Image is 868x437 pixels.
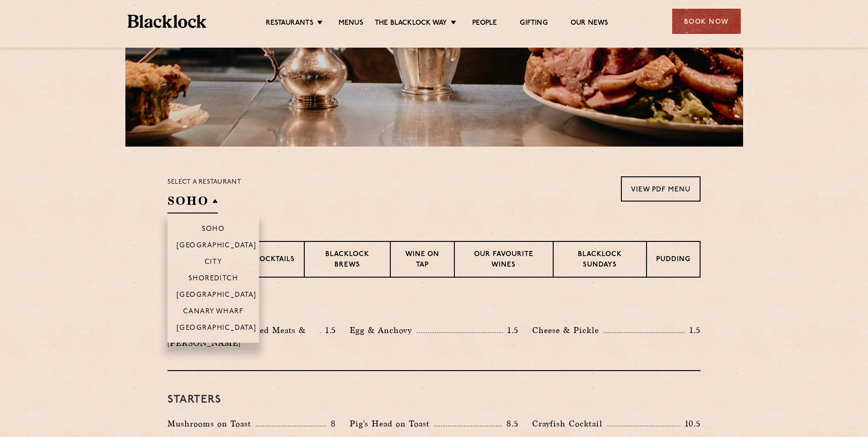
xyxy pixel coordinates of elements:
h3: Pre Chop Bites [167,300,701,312]
a: Menus [339,19,363,29]
p: Egg & Anchovy [350,324,416,337]
p: City [205,258,222,268]
p: Wine on Tap [400,250,445,271]
h3: Starters [167,394,701,406]
p: Shoreditch [189,275,238,284]
p: Canary Wharf [183,308,243,317]
a: The Blacklock Way [375,19,447,29]
p: Blacklock Sundays [563,250,637,271]
img: BL_Textured_Logo-footer-cropped.svg [128,15,207,28]
p: Blacklock Brews [314,250,381,271]
p: Select a restaurant [167,176,241,188]
p: Crayfish Cocktail [532,417,607,430]
a: People [472,19,497,29]
p: 10.5 [680,418,701,430]
p: 1.5 [321,324,336,336]
p: Cheese & Pickle [532,324,604,337]
p: Our favourite wines [464,250,543,271]
div: Book Now [672,9,741,34]
p: Pudding [656,255,690,266]
p: 1.5 [503,324,518,336]
p: 8.5 [502,418,518,430]
p: 1.5 [685,324,701,336]
p: Pig's Head on Toast [350,417,434,430]
p: [GEOGRAPHIC_DATA] [177,324,257,333]
a: Restaurants [266,19,313,29]
a: Gifting [520,19,547,29]
a: View PDF Menu [621,176,701,202]
p: 8 [326,418,336,430]
p: [GEOGRAPHIC_DATA] [177,242,257,251]
p: Cocktails [254,255,295,266]
p: [GEOGRAPHIC_DATA] [177,291,257,300]
h2: SOHO [167,193,218,213]
p: Soho [202,225,225,235]
a: Our News [571,19,609,29]
p: Mushrooms on Toast [167,417,256,430]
